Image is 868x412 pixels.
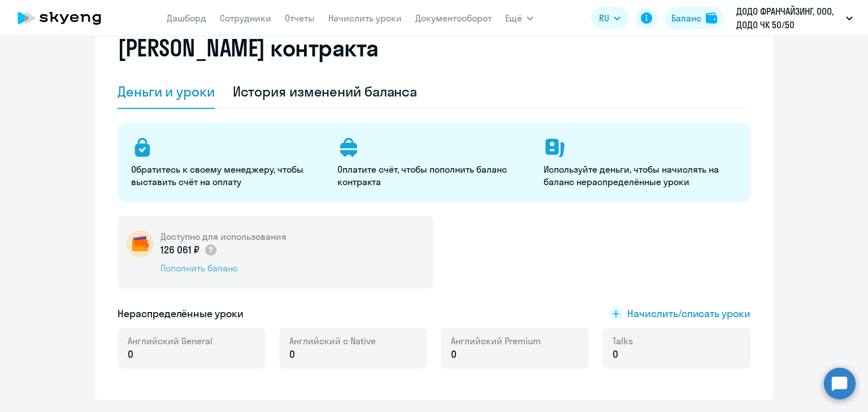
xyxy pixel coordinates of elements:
div: Пополнить баланс [160,262,287,274]
a: Документооборот [415,12,492,24]
div: Баланс [671,11,701,25]
span: 0 [613,347,618,362]
div: История изменений баланса [233,82,418,100]
h5: Нераспределённые уроки [118,306,244,321]
button: RU [591,7,628,29]
a: Сотрудники [220,12,271,24]
div: Деньги и уроки [118,82,215,100]
span: Английский Premium [451,335,541,347]
a: Начислить уроки [328,12,402,24]
img: balance [706,12,717,24]
span: Ещё [505,11,522,25]
span: RU [599,11,609,25]
p: Оплатите счёт, чтобы пополнить баланс контракта [337,163,530,188]
button: Балансbalance [665,7,724,29]
span: 0 [451,347,457,362]
h5: Доступно для использования [160,230,287,243]
span: Начислить/списать уроки [627,306,750,321]
button: Ещё [505,7,533,29]
p: Обратитесь к своему менеджеру, чтобы выставить счёт на оплату [131,163,324,188]
a: Отчеты [285,12,315,24]
p: 126 061 ₽ [160,243,218,257]
span: Английский General [128,335,212,347]
span: 0 [128,347,133,362]
img: wallet-circle.png [127,230,154,257]
h2: [PERSON_NAME] контракта [118,34,379,62]
button: ДОДО ФРАНЧАЙЗИНГ, ООО, ДОДО ЧК 50/50 Предоплата [731,5,858,32]
span: 0 [289,347,295,362]
span: Talks [613,335,633,347]
a: Дашборд [167,12,206,24]
span: Английский с Native [289,335,376,347]
p: ДОДО ФРАНЧАЙЗИНГ, ООО, ДОДО ЧК 50/50 Предоплата [736,5,841,32]
p: Используйте деньги, чтобы начислять на баланс нераспределённые уроки [544,163,736,188]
